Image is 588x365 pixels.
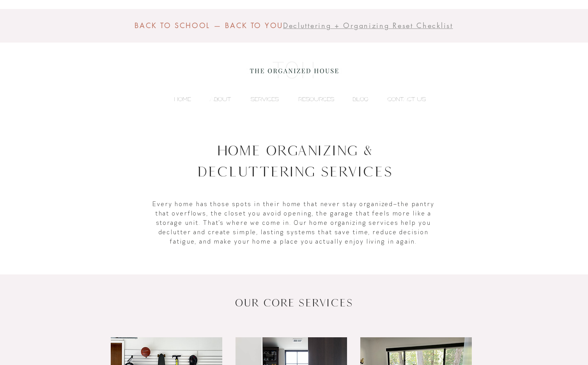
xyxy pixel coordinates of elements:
[294,93,338,105] p: RESOURCES
[349,93,372,105] p: BLOG
[195,93,235,105] a: ABOUT
[235,93,283,105] a: SERVICES
[170,93,195,105] p: HOME
[103,296,485,310] h2: OUR CORE SERVICES
[283,93,338,105] a: RESOURCES
[384,93,430,105] p: CONTACT US
[247,93,283,105] p: SERVICES
[135,21,283,30] span: BACK TO SCHOOL — BACK TO YOU
[372,93,430,105] a: CONTACT US
[206,93,235,105] p: ABOUT
[283,21,453,30] span: Decluttering + Organizing Reset Checklist
[338,93,372,105] a: BLOG
[159,93,430,105] nav: Site
[152,199,435,246] p: Every home has those spots in their home that never stay organized—the pantry that overflows, the...
[159,93,195,105] a: HOME
[246,55,342,86] img: the organized house
[157,140,432,182] h1: Home Organizing & Decluttering Services
[283,21,453,30] a: Decluttering + Organizing Reset Checklist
